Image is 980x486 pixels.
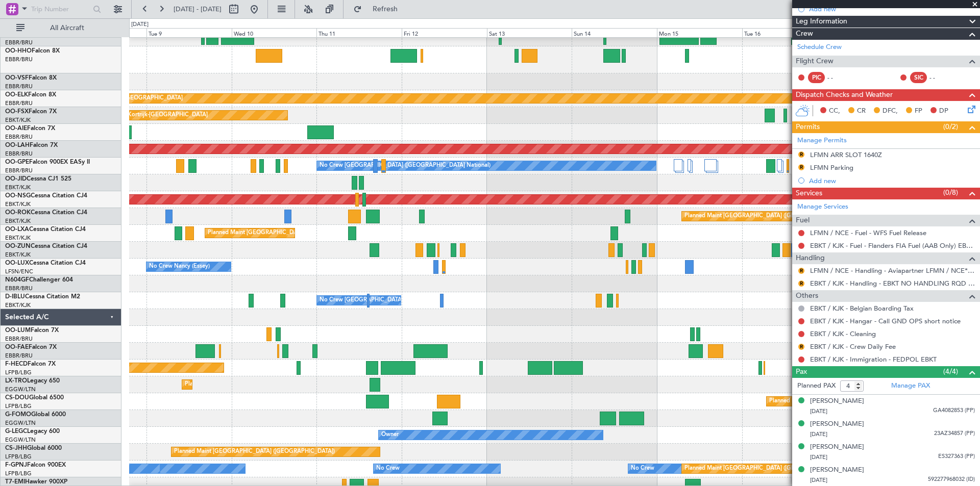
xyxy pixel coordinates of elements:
a: EGGW/LTN [5,436,36,444]
div: Thu 11 [316,28,402,37]
a: EBBR/BRU [5,150,33,158]
div: Add new [809,5,975,13]
button: R [798,280,804,287]
button: R [798,344,804,350]
a: OO-LXACessna Citation CJ4 [5,226,86,233]
a: EBBR/BRU [5,285,33,292]
a: LFMN / NCE - Handling - Aviapartner LFMN / NCE*****MY HANDLING**** [810,266,975,275]
span: N604GF [5,277,29,283]
a: EBBR/BRU [5,133,33,141]
span: [DATE] [810,476,827,484]
span: Crew [796,28,813,40]
span: Refresh [364,6,407,13]
a: EBKT / KJK - Crew Daily Fee [810,342,896,351]
span: OO-NSG [5,193,31,199]
span: [DATE] [810,407,827,415]
a: OO-ROKCessna Citation CJ4 [5,210,87,216]
button: R [798,268,804,274]
span: DP [939,106,948,116]
span: OO-LXA [5,226,29,233]
span: (4/4) [943,366,958,377]
a: EGGW/LTN [5,419,36,427]
span: OO-LUM [5,327,31,334]
span: OO-LAH [5,142,30,148]
a: EBBR/BRU [5,167,33,174]
div: Fri 12 [402,28,487,37]
a: Manage PAX [891,381,930,391]
a: EBKT/KJK [5,234,31,242]
a: Manage Permits [797,136,847,146]
span: OO-ZUN [5,243,31,249]
div: No Crew [GEOGRAPHIC_DATA] ([GEOGRAPHIC_DATA] National) [320,158,491,173]
span: ES327363 (PP) [938,452,975,461]
a: LFPB/LBG [5,453,32,461]
div: - - [929,73,952,82]
div: [PERSON_NAME] [810,419,864,429]
div: Wed 10 [232,28,317,37]
span: G-LEGC [5,428,27,434]
a: EBKT/KJK [5,184,31,191]
div: No Crew Nancy (Essey) [149,259,210,274]
a: Schedule Crew [797,42,842,53]
span: Services [796,188,822,199]
span: CS-JHH [5,445,27,451]
span: D-IBLU [5,294,25,300]
a: EBBR/BRU [5,99,33,107]
a: D-IBLUCessna Citation M2 [5,294,80,300]
span: OO-HHO [5,48,32,54]
div: [PERSON_NAME] [810,396,864,406]
div: PIC [808,72,825,83]
div: LFMN ARR SLOT 1640Z [810,150,882,159]
a: EBBR/BRU [5,335,33,343]
span: FP [915,106,922,116]
a: F-HECDFalcon 7X [5,361,56,367]
button: All Aircraft [11,20,111,36]
span: CS-DOU [5,395,29,401]
div: Mon 15 [657,28,742,37]
span: OO-AIE [5,125,27,132]
a: EBBR/BRU [5,39,33,46]
div: Planned Maint Dusseldorf [185,377,252,392]
a: LFMN / NCE - Fuel - WFS Fuel Release [810,228,926,237]
a: LFPB/LBG [5,402,32,410]
span: OO-FSX [5,109,29,115]
div: No Crew [631,461,654,476]
a: EBKT / KJK - Cleaning [810,329,876,338]
a: CS-JHHGlobal 6000 [5,445,62,451]
span: All Aircraft [27,24,108,32]
span: Permits [796,121,820,133]
span: [DATE] [810,430,827,438]
div: Tue 16 [742,28,827,37]
span: F-HECD [5,361,28,367]
button: Refresh [349,1,410,17]
div: Sun 14 [572,28,657,37]
a: EBKT/KJK [5,200,31,208]
div: Planned Maint [GEOGRAPHIC_DATA] ([GEOGRAPHIC_DATA]) [684,461,845,476]
span: Flight Crew [796,56,834,67]
span: OO-LUX [5,260,29,266]
a: OO-GPEFalcon 900EX EASy II [5,159,90,165]
a: EBKT/KJK [5,217,31,225]
a: EBBR/BRU [5,352,33,360]
span: OO-ELK [5,92,28,98]
span: (0/8) [943,187,958,198]
a: EBKT / KJK - Hangar - Call GND OPS short notice [810,317,961,325]
a: OO-NSGCessna Citation CJ4 [5,193,87,199]
div: Planned Maint [GEOGRAPHIC_DATA] ([GEOGRAPHIC_DATA]) [174,444,335,459]
div: LFMN Parking [810,163,853,172]
span: Others [796,290,818,302]
a: EBBR/BRU [5,56,33,63]
a: EBBR/BRU [5,83,33,90]
a: EBKT / KJK - Handling - EBKT NO HANDLING RQD FOR CJ [810,279,975,288]
a: EBKT/KJK [5,116,31,124]
span: OO-FAE [5,344,29,350]
a: EBKT / KJK - Belgian Boarding Tax [810,304,914,313]
a: OO-HHOFalcon 8X [5,48,60,54]
span: GA4082853 (PP) [933,406,975,415]
span: G-FOMO [5,412,31,418]
a: OO-ELKFalcon 8X [5,92,56,98]
span: DFC, [883,106,898,116]
a: F-GPNJFalcon 900EX [5,462,66,468]
span: Leg Information [796,16,847,28]
div: [PERSON_NAME] [810,442,864,452]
